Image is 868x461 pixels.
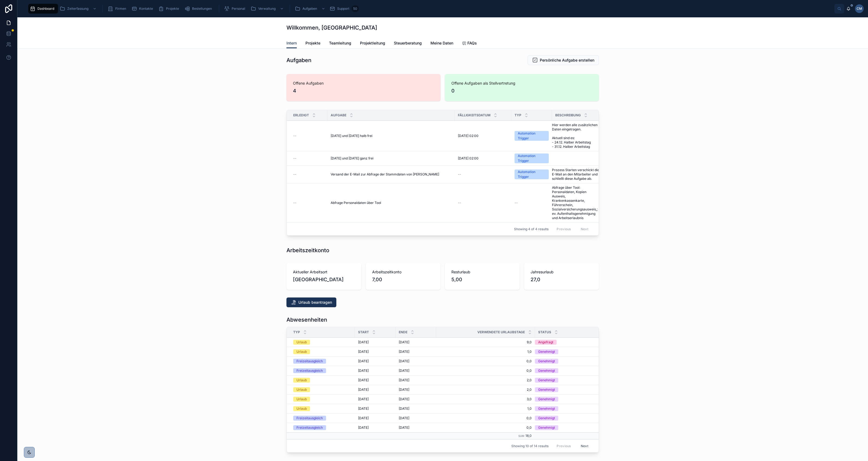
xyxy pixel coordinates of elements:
[467,40,477,46] span: FAQs
[399,388,409,392] span: [DATE]
[538,330,551,334] span: Status
[296,397,307,402] div: Urlaub
[293,156,324,161] a: --
[439,359,532,363] span: 0,0
[329,38,351,49] a: Teamleitung
[360,38,385,49] a: Projektleitung
[331,134,451,138] a: [DATE] und [DATE] halb frei
[451,87,592,95] span: 0
[28,4,58,14] a: Dashboard
[331,201,381,205] span: Abfrage Personaldaten über Tool
[399,416,409,420] span: [DATE]
[538,416,555,421] div: Genehmigt
[296,378,307,383] div: Urlaub
[337,7,349,11] span: Support
[399,340,409,344] span: [DATE]
[439,340,532,344] span: 9,0
[106,4,130,14] a: Firmen
[518,131,545,141] div: Automation Trigger
[358,350,369,354] span: [DATE]
[439,378,532,382] span: 2,0
[286,56,311,64] h1: Aufgaben
[286,246,329,254] h1: Arbeitszeitkonto
[331,172,439,177] span: Versand der E-Mail zur Abfrage der Stammdaten von [PERSON_NAME]
[358,416,369,420] span: [DATE]
[298,300,332,305] span: Urlaub beantragen
[331,172,451,177] a: Versand der E-Mail zur Abfrage der Stammdaten von [PERSON_NAME]
[458,134,478,138] span: [DATE] 02:00
[293,201,324,205] a: --
[286,316,327,324] h1: Abwesenheiten
[296,340,307,345] div: Urlaub
[515,201,549,205] a: --
[302,7,317,11] span: Aufgaben
[394,38,422,49] a: Steuerberatung
[458,156,478,161] span: [DATE] 02:00
[458,172,508,177] a: --
[360,40,385,46] span: Projektleitung
[305,38,320,49] a: Projekte
[293,172,296,177] span: --
[439,350,532,354] span: 1,0
[857,7,862,11] span: CM
[358,330,369,334] span: Start
[293,276,355,283] span: [GEOGRAPHIC_DATA]
[439,369,532,373] span: 0,0
[166,7,179,11] span: Projekte
[358,359,369,363] span: [DATE]
[451,269,513,275] span: Resturlaub
[462,38,477,49] a: FAQs
[293,4,328,14] a: Aufgaben
[439,397,532,401] span: 3,0
[552,123,599,149] a: Hier werden alle zusätzlichen Daten eingetragen. Aktuell sind es: - 24.12. Halber Arbeitstag - 31...
[222,4,249,14] a: Personal
[293,87,434,95] span: 4
[399,350,409,354] span: [DATE]
[67,7,88,11] span: Zeiterfassung
[477,330,525,334] span: Verwendete Urlaubstage
[358,369,369,373] span: [DATE]
[26,3,834,15] div: scrollable content
[296,406,307,411] div: Urlaub
[331,156,451,161] a: [DATE] und [DATE] ganz frei
[293,156,296,161] span: --
[528,55,599,65] button: Persönliche Aufgabe erstellen
[515,201,518,205] span: --
[358,388,369,392] span: [DATE]
[58,4,99,14] a: Zeiterfassung
[577,442,592,450] button: Next
[399,425,409,430] span: [DATE]
[514,227,548,231] span: Showing 4 of 4 results
[372,276,434,283] span: 7,00
[331,134,372,138] span: [DATE] und [DATE] halb frei
[249,4,286,14] a: Verwaltung
[293,134,296,138] span: --
[458,172,461,177] span: --
[439,425,532,430] span: 0,0
[296,416,323,421] div: Freizeitausgleich
[293,269,355,275] span: Aktueller Arbeitsort
[293,81,434,86] span: Offene Aufgaben
[538,387,555,392] div: Genehmigt
[358,406,369,411] span: [DATE]
[232,7,245,11] span: Personal
[525,434,532,438] span: 18,0
[293,201,296,205] span: --
[358,425,369,430] span: [DATE]
[394,40,422,46] span: Steuerberatung
[515,169,549,179] a: Automation Trigger
[430,38,453,49] a: Meine Daten
[439,416,532,420] span: 0,0
[458,134,508,138] a: [DATE] 02:00
[293,134,324,138] a: --
[538,378,555,383] div: Genehmigt
[399,330,407,334] span: Ende
[296,349,307,354] div: Urlaub
[358,340,369,344] span: [DATE]
[458,156,508,161] a: [DATE] 02:00
[552,185,599,220] a: Abfrage über Tool: Personaldaten, Kopien Ausweis, Krankenkassenkarte, Führerschein, Sozialversich...
[331,156,374,161] span: [DATE] und [DATE] ganz frei
[531,276,592,283] span: 27,0
[372,269,434,275] span: Arbeitszeitkonto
